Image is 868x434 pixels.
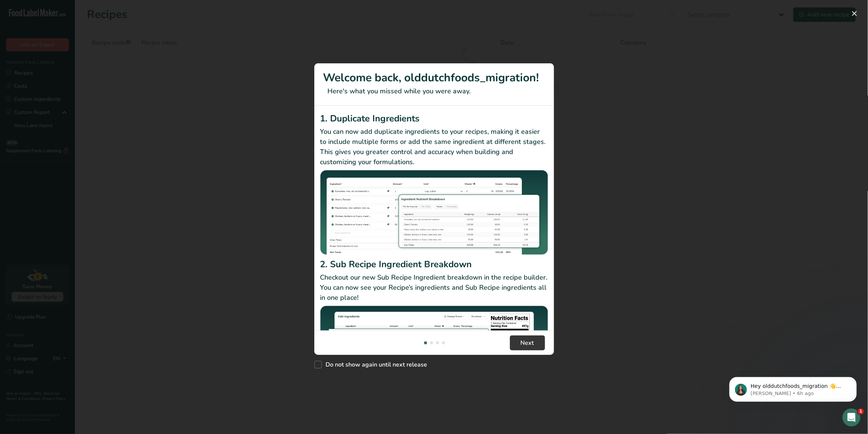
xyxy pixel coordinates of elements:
button: Next [510,335,545,350]
iframe: Intercom live chat [843,409,861,427]
img: Sub Recipe Ingredient Breakdown [320,306,548,391]
span: 1 [858,409,864,415]
p: Here's what you missed while you were away. [323,86,545,96]
img: Duplicate Ingredients [320,170,548,255]
h2: 2. Sub Recipe Ingredient Breakdown [320,257,548,271]
h2: 1. Duplicate Ingredients [320,112,548,125]
p: Checkout our new Sub Recipe Ingredient breakdown in the recipe builder. You can now see your Reci... [320,272,548,303]
p: You can now add duplicate ingredients to your recipes, making it easier to include multiple forms... [320,127,548,167]
h1: Welcome back, olddutchfoods_migration! [323,69,545,86]
span: Do not show again until next release [322,361,427,368]
span: Next [521,338,534,347]
iframe: Intercom notifications message [718,361,868,414]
